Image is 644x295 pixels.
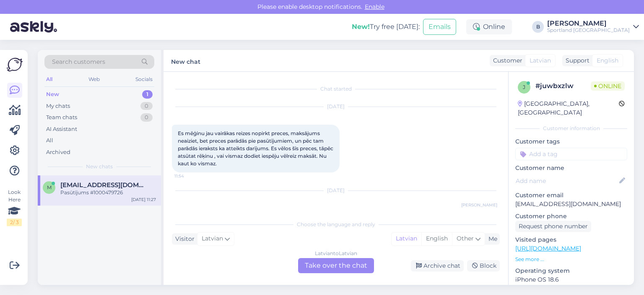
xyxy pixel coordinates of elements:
[362,3,387,10] span: Enable
[515,235,627,244] p: Visited pages
[172,235,195,243] div: Visitor
[530,56,551,65] span: Latvian
[298,258,374,273] div: Take over the chat
[532,21,544,33] div: B
[597,56,618,65] span: English
[485,235,497,243] div: Me
[86,163,113,170] span: New chats
[46,136,53,145] div: All
[490,56,522,65] div: Customer
[411,260,464,272] div: Archive chat
[591,81,625,91] span: Online
[7,188,22,226] div: Look Here
[392,232,421,245] div: Latvian
[315,250,357,257] div: Latvian to Latvian
[46,90,59,99] div: New
[515,125,627,132] div: Customer information
[515,256,627,263] p: See more ...
[515,212,627,221] p: Customer phone
[60,181,148,189] span: mairit2780@gmail.com
[134,74,154,85] div: Socials
[515,245,581,252] a: [URL][DOMAIN_NAME]
[7,57,23,73] img: Askly Logo
[172,85,500,93] div: Chat started
[140,102,153,110] div: 0
[46,148,70,157] div: Archived
[457,235,474,242] span: Other
[47,184,52,191] span: m
[562,56,589,65] div: Support
[547,27,630,34] div: Sportland [GEOGRAPHIC_DATA]
[46,125,77,133] div: AI Assistant
[518,99,619,117] div: [GEOGRAPHIC_DATA], [GEOGRAPHIC_DATA]
[466,19,512,34] div: Online
[352,22,420,32] div: Try free [DATE]:
[547,20,630,27] div: [PERSON_NAME]
[202,234,223,243] span: Latvian
[174,173,206,179] span: 11:54
[46,113,77,122] div: Team chats
[171,55,200,66] label: New chat
[142,90,153,99] div: 1
[515,275,627,284] p: iPhone OS 18.6
[44,74,54,85] div: All
[60,189,156,196] div: Pasūtījums #1000479726
[516,176,618,185] input: Add name
[547,20,639,34] a: [PERSON_NAME]Sportland [GEOGRAPHIC_DATA]
[515,200,627,209] p: [EMAIL_ADDRESS][DOMAIN_NAME]
[461,202,497,208] span: [PERSON_NAME]
[352,23,370,31] b: New!
[467,260,500,272] div: Block
[172,221,500,228] div: Choose the language and reply
[523,84,525,90] span: j
[140,113,153,122] div: 0
[421,232,452,245] div: English
[52,57,105,66] span: Search customers
[172,103,500,110] div: [DATE]
[87,74,101,85] div: Web
[515,221,591,232] div: Request phone number
[515,266,627,275] p: Operating system
[172,187,500,194] div: [DATE]
[7,219,22,226] div: 2 / 3
[515,191,627,200] p: Customer email
[535,81,591,91] div: # juwbxzlw
[515,137,627,146] p: Customer tags
[423,19,456,35] button: Emails
[515,164,627,172] p: Customer name
[178,130,335,167] span: Es mēģinu jau vairākas reizes nopirkt preces, maksājums neaiziet, bet preces parādās pie pasūtīju...
[46,102,70,110] div: My chats
[515,148,627,160] input: Add a tag
[131,196,156,203] div: [DATE] 11:27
